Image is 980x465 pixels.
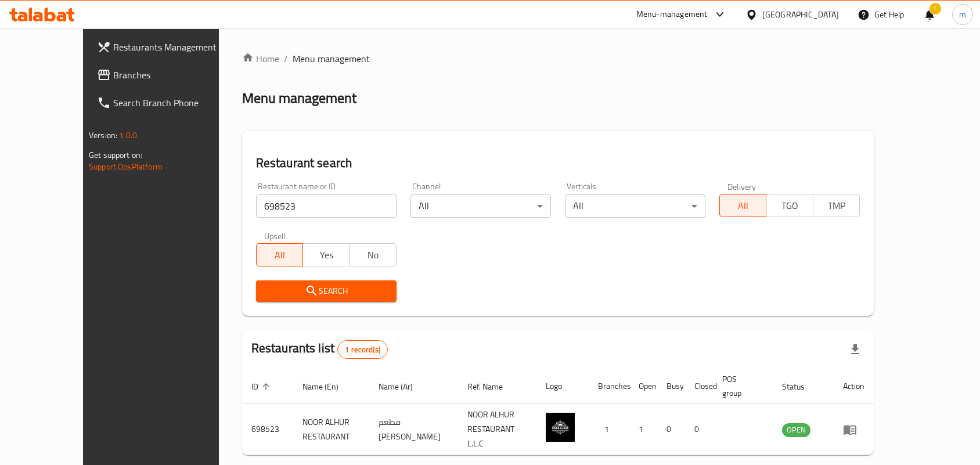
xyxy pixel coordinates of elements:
[242,404,293,455] td: 698523
[265,284,387,298] span: Search
[766,194,813,217] button: TGO
[685,404,713,455] td: 0
[251,340,388,359] h2: Restaurants list
[88,61,247,89] a: Branches
[410,194,551,218] div: All
[293,52,370,66] span: Menu management
[458,404,537,455] td: NOOR ALHUR RESTAURANT L.L.C
[467,380,518,394] span: Ref. Name
[293,404,370,455] td: NOOR ALHUR RESTAURANT
[337,340,388,359] div: Total records count
[719,194,766,217] button: All
[959,8,966,21] span: m
[264,232,286,240] label: Upsell
[242,52,279,66] a: Home
[379,380,428,394] span: Name (Ar)
[256,280,397,302] button: Search
[657,404,685,455] td: 0
[256,194,397,218] input: Search for restaurant name or ID..
[589,369,629,404] th: Branches
[727,182,756,190] label: Delivery
[629,369,657,404] th: Open
[261,247,298,264] span: All
[89,159,163,174] a: Support.OpsPlatform
[242,89,356,107] h2: Menu management
[546,413,575,442] img: NOOR ALHUR RESTAURANT
[722,372,759,400] span: POS group
[782,423,810,437] span: OPEN
[369,404,457,455] td: مطعم [PERSON_NAME]
[813,194,860,217] button: TMP
[685,369,713,404] th: Closed
[565,194,705,218] div: All
[818,197,855,214] span: TMP
[251,380,273,394] span: ID
[629,404,657,455] td: 1
[113,96,237,110] span: Search Branch Phone
[242,52,874,66] nav: breadcrumb
[88,33,247,61] a: Restaurants Management
[89,147,142,163] span: Get support on:
[843,423,864,437] div: Menu
[256,243,303,266] button: All
[349,243,396,266] button: No
[113,40,237,54] span: Restaurants Management
[354,247,391,264] span: No
[88,89,247,117] a: Search Branch Phone
[762,8,839,21] div: [GEOGRAPHIC_DATA]
[256,154,860,172] h2: Restaurant search
[308,247,345,264] span: Yes
[536,369,589,404] th: Logo
[119,128,137,143] span: 1.0.0
[657,369,685,404] th: Busy
[89,128,117,143] span: Version:
[841,336,869,363] div: Export file
[302,380,354,394] span: Name (En)
[782,423,810,437] div: OPEN
[589,404,629,455] td: 1
[771,197,808,214] span: TGO
[834,369,874,404] th: Action
[242,369,874,455] table: enhanced table
[782,380,820,394] span: Status
[725,197,762,214] span: All
[113,68,237,82] span: Branches
[636,8,708,21] div: Menu-management
[338,344,387,355] span: 1 record(s)
[284,52,288,66] li: /
[302,243,350,266] button: Yes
